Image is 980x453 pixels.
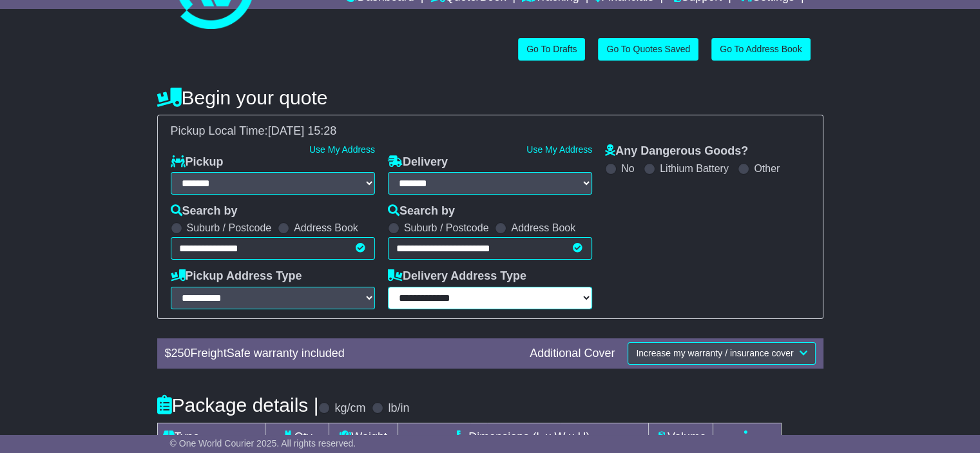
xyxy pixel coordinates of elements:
h4: Begin your quote [157,87,823,108]
a: Go To Address Book [711,38,810,61]
a: Use My Address [309,144,375,155]
td: Volume [649,423,713,451]
td: Qty [265,423,329,451]
label: Address Book [511,222,575,234]
a: Use My Address [526,144,592,155]
label: Pickup [171,155,224,169]
span: © One World Courier 2025. All rights reserved. [170,438,356,448]
label: Search by [171,204,238,218]
div: Additional Cover [523,347,621,361]
a: Go To Quotes Saved [598,38,698,61]
h4: Package details | [157,394,319,416]
label: lb/in [388,401,409,416]
td: Weight [329,423,398,451]
td: Dimensions (L x W x H) [398,423,649,451]
label: Lithium Battery [660,162,729,175]
label: Search by [388,204,455,218]
div: $ FreightSafe warranty included [159,347,524,361]
td: Type [157,423,265,451]
label: Any Dangerous Goods? [605,144,748,159]
label: kg/cm [334,401,365,416]
label: Delivery Address Type [388,269,526,284]
label: Address Book [294,222,358,234]
span: Increase my warranty / insurance cover [636,348,793,358]
label: Other [754,162,780,175]
span: [DATE] 15:28 [268,124,337,137]
label: No [621,162,634,175]
button: Increase my warranty / insurance cover [628,342,815,365]
label: Suburb / Postcode [187,222,272,234]
a: Go To Drafts [518,38,585,61]
div: Pickup Local Time: [164,124,816,139]
label: Suburb / Postcode [404,222,489,234]
span: 250 [171,347,191,360]
label: Pickup Address Type [171,269,302,284]
label: Delivery [388,155,448,169]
